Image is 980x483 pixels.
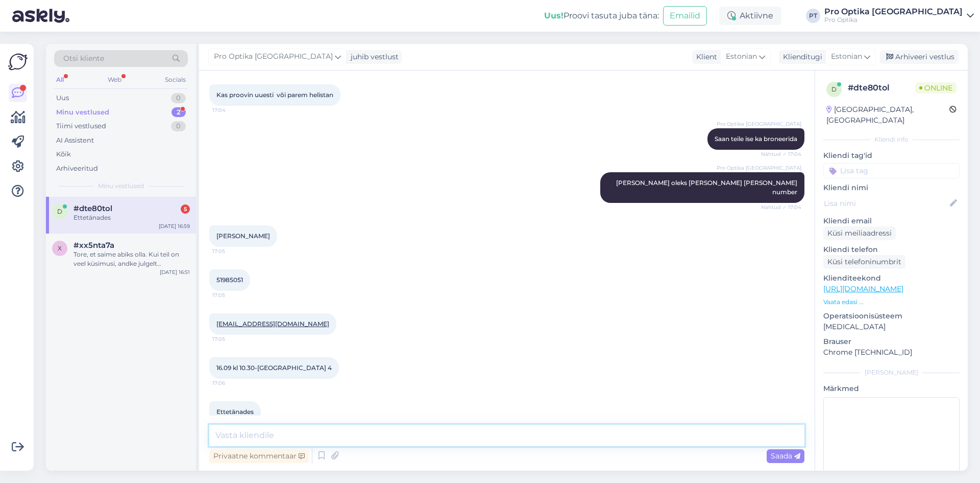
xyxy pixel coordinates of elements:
[159,222,190,230] div: [DATE] 16:59
[616,179,799,196] span: [PERSON_NAME] oleks [PERSON_NAME] [PERSON_NAME] number
[56,164,98,174] div: Arhiveeritud
[212,247,251,255] span: 17:05
[56,149,71,159] div: Kõik
[717,120,801,128] span: Pro Optika [GEOGRAPHIC_DATA]
[212,379,251,387] span: 17:06
[823,135,960,144] div: Kliendi info
[823,383,960,394] p: Märkmed
[823,216,960,226] p: Kliendi email
[823,273,960,284] p: Klienditeekond
[98,181,144,191] span: Minu vestlused
[347,52,399,62] div: juhib vestlust
[824,8,963,16] div: Pro Optika [GEOGRAPHIC_DATA]
[823,368,960,377] div: [PERSON_NAME]
[823,311,960,321] p: Operatsioonisüsteem
[823,321,960,332] p: [MEDICAL_DATA]
[715,135,797,143] span: Saan teile ise ka broneerida
[73,250,190,268] div: Tore, et saime abiks olla. Kui teil on veel küsimusi, andke julgelt [PERSON_NAME] aitame hea meel...
[831,85,837,93] span: d
[726,51,757,62] span: Estonian
[216,364,332,372] span: 16.09 kl 10.30-[GEOGRAPHIC_DATA] 4
[761,203,801,211] span: Nähtud ✓ 17:04
[216,276,243,284] span: 51985051
[73,204,112,213] span: #dte80tol
[823,226,896,240] div: Küsi meiliaadressi
[915,82,957,94] span: Online
[73,241,114,250] span: #xx5nta7a
[171,93,186,103] div: 0
[761,150,801,158] span: Nähtud ✓ 17:04
[823,347,960,358] p: Chrome [TECHNICAL_ID]
[771,451,800,461] span: Saada
[717,164,801,172] span: Pro Optika [GEOGRAPHIC_DATA]
[209,449,309,463] div: Privaatne kommentaar
[171,121,186,131] div: 0
[544,11,563,20] b: Uus!
[73,213,190,222] div: Ettetänades
[823,255,905,269] div: Küsi telefoninumbrit
[216,408,254,416] span: Ettetänades
[823,150,960,161] p: Kliendi tag'id
[214,51,333,62] span: Pro Optika [GEOGRAPHIC_DATA]
[56,93,69,103] div: Uus
[56,135,94,146] div: AI Assistent
[57,208,62,215] span: d
[106,73,124,86] div: Web
[824,8,974,24] a: Pro Optika [GEOGRAPHIC_DATA]Pro Optika
[823,336,960,347] p: Brauser
[692,52,717,62] div: Klient
[216,91,333,99] span: Kas proovin uuesti või parem helistan
[63,53,104,64] span: Otsi kliente
[880,50,959,64] div: Arhiveeri vestlus
[848,82,915,94] div: # dte80tol
[823,163,960,178] input: Lisa tag
[171,107,186,118] div: 2
[824,16,963,24] div: Pro Optika
[56,107,109,118] div: Minu vestlused
[823,244,960,255] p: Kliendi telefon
[823,284,903,293] a: [URL][DOMAIN_NAME]
[160,268,190,276] div: [DATE] 16:51
[212,106,251,114] span: 17:04
[212,335,251,343] span: 17:05
[212,291,251,299] span: 17:05
[544,10,659,22] div: Proovi tasuta juba täna:
[663,6,707,26] button: Emailid
[806,9,820,23] div: PT
[216,320,329,328] a: [EMAIL_ADDRESS][DOMAIN_NAME]
[826,104,949,126] div: [GEOGRAPHIC_DATA], [GEOGRAPHIC_DATA]
[823,297,960,307] p: Vaata edasi ...
[831,51,862,62] span: Estonian
[8,52,28,72] img: Askly Logo
[181,204,190,214] div: 5
[54,73,66,86] div: All
[163,73,188,86] div: Socials
[58,244,62,252] span: x
[56,121,106,131] div: Tiimi vestlused
[216,232,270,240] span: [PERSON_NAME]
[779,52,822,62] div: Klienditugi
[823,182,960,193] p: Kliendi nimi
[719,7,781,25] div: Aktiivne
[824,198,948,209] input: Lisa nimi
